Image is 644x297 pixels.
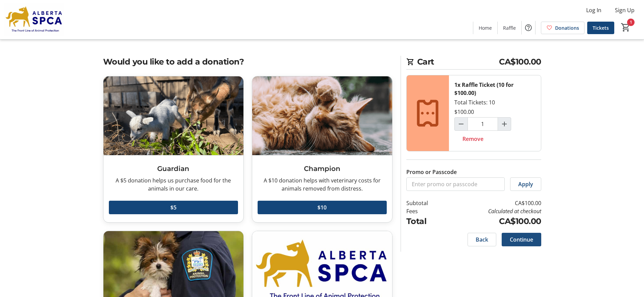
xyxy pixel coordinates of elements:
span: CA$100.00 [499,56,541,68]
div: A $5 donation helps us purchase food for the animals in our care. [109,176,238,193]
span: Tickets [593,24,609,31]
span: Home [479,24,492,31]
button: Cart [620,21,632,33]
button: Help [522,21,535,34]
label: Promo or Passcode [406,168,457,176]
td: Fees [406,207,446,215]
span: $10 [317,203,327,212]
button: Sign Up [610,5,640,16]
div: 1x Raffle Ticket (10 for $100.00) [454,81,535,97]
img: Champion [252,76,392,155]
td: Total [406,215,446,227]
span: Apply [518,180,533,188]
span: Log In [586,6,601,14]
a: Home [473,22,497,34]
a: Raffle [498,22,521,34]
a: Tickets [587,22,614,34]
span: Back [476,236,488,244]
button: Remove [454,132,492,146]
td: Calculated at checkout [445,207,541,215]
button: Back [468,233,496,246]
div: Total Tickets: 10 [449,75,541,151]
td: CA$100.00 [445,199,541,207]
button: Increment by one [498,118,511,130]
button: Log In [581,5,607,16]
button: Apply [510,177,541,191]
span: Raffle [503,24,516,31]
td: Subtotal [406,199,446,207]
h2: Cart [406,56,541,70]
span: Sign Up [615,6,635,14]
div: $100.00 [454,108,474,116]
span: Continue [510,236,533,244]
img: Alberta SPCA's Logo [4,3,64,36]
input: Raffle Ticket (10 for $100.00) Quantity [468,117,498,131]
td: CA$100.00 [445,215,541,227]
button: $10 [258,201,387,214]
button: Continue [502,233,541,246]
button: $5 [109,201,238,214]
div: A $10 donation helps with veterinary costs for animals removed from distress. [258,176,387,193]
h3: Champion [258,164,387,174]
span: Remove [462,135,483,143]
span: Donations [555,24,579,31]
img: Guardian [103,76,243,155]
a: Donations [541,22,585,34]
button: Decrement by one [455,118,468,130]
span: $5 [170,203,176,212]
h3: Guardian [109,164,238,174]
input: Enter promo or passcode [406,177,505,191]
h2: Would you like to add a donation? [103,56,392,68]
